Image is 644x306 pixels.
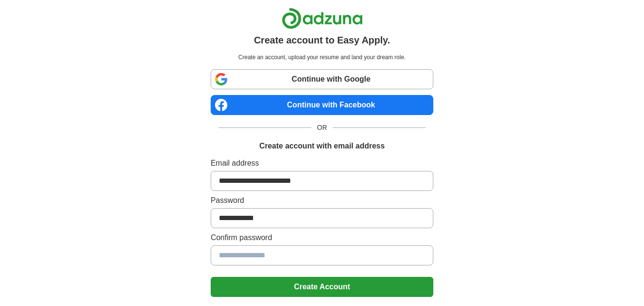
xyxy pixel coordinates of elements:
[211,277,433,297] button: Create Account
[259,140,385,152] h1: Create account with email address
[211,195,433,206] label: Password
[211,69,433,89] a: Continue with Google
[211,232,433,243] label: Confirm password
[311,123,333,133] span: OR
[211,158,433,169] label: Email address
[213,53,431,62] p: Create an account, upload your resume and land your dream role.
[254,33,390,47] h1: Create account to Easy Apply.
[211,95,433,115] a: Continue with Facebook
[282,8,363,29] img: Adzuna logo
